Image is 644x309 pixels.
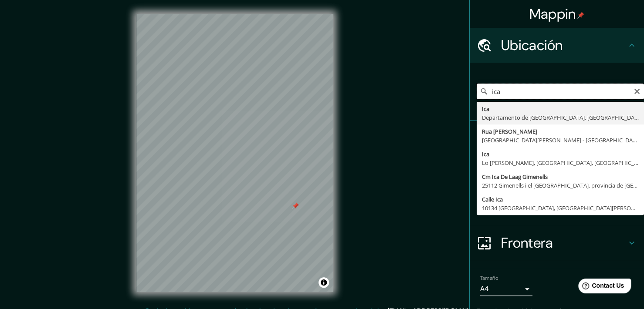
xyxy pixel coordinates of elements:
[480,282,532,296] div: A4
[482,158,639,167] div: Lo [PERSON_NAME], [GEOGRAPHIC_DATA], [GEOGRAPHIC_DATA]
[501,37,627,54] h4: Ubicación
[482,172,639,181] div: Cm Ica De Laag Gimenells
[482,104,639,113] div: Ica
[477,84,644,99] input: Pick your city or area
[566,275,634,299] iframe: Help widget launcher
[482,127,639,136] div: Rua [PERSON_NAME]
[470,191,644,225] div: Diseño
[529,5,585,23] h4: Mappin
[634,87,641,95] button: Clear
[482,181,639,190] div: 25112 Gimenells i el [GEOGRAPHIC_DATA], provincia de [GEOGRAPHIC_DATA], [GEOGRAPHIC_DATA]
[480,275,498,282] label: Tamaño
[470,121,644,156] div: Alfileres
[319,277,329,288] button: Toggle attribution
[501,234,627,252] h4: Frontera
[482,204,639,212] div: 10134 [GEOGRAPHIC_DATA], [GEOGRAPHIC_DATA][PERSON_NAME], [GEOGRAPHIC_DATA]
[482,136,639,144] div: [GEOGRAPHIC_DATA][PERSON_NAME] - [GEOGRAPHIC_DATA], 32667-416, [GEOGRAPHIC_DATA]
[470,28,644,63] div: Ubicación
[482,113,639,122] div: Departamento de [GEOGRAPHIC_DATA], [GEOGRAPHIC_DATA]
[501,199,627,217] h4: Diseño
[136,14,333,292] canvas: Map
[470,156,644,191] div: Estilo
[577,12,584,19] img: pin-icon.png
[482,195,639,204] div: Calle Ica
[482,150,639,158] div: Ica
[470,225,644,260] div: Frontera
